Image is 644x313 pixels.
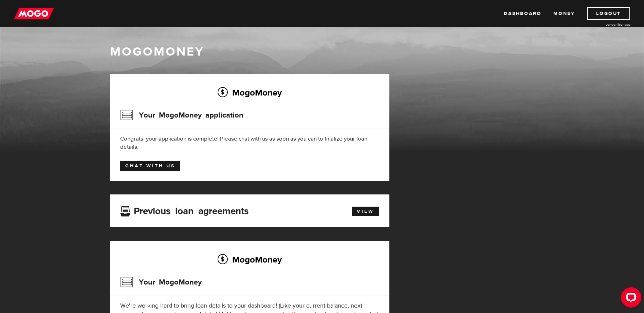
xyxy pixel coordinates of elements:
[120,206,249,214] h3: Previous loan agreements
[504,7,541,20] a: Dashboard
[120,135,379,151] div: Congrats, your application is complete! Please chat with us as soon as you can to finalize your l...
[120,252,379,267] h2: MogoMoney
[615,285,644,313] iframe: LiveChat chat widget
[120,85,379,100] h2: MogoMoney
[120,106,243,124] h3: Your MogoMoney application
[110,45,534,59] h1: MogoMoney
[352,207,379,216] a: View
[587,7,630,20] a: Logout
[120,161,180,171] a: Chat with us
[120,273,202,291] h3: Your MogoMoney
[579,22,630,27] a: Lender licences
[14,7,54,20] img: mogo_logo-11ee424be714fa7cbb0f0f49df9e16ec.png
[553,7,575,20] a: Money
